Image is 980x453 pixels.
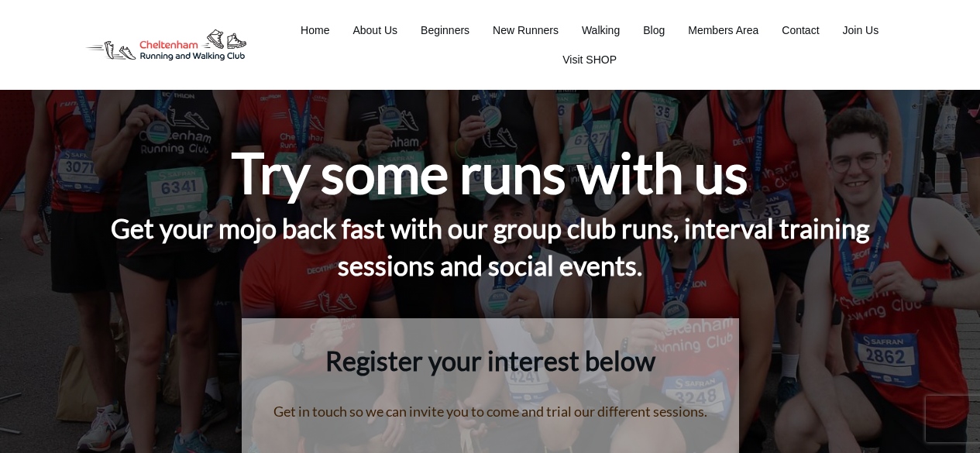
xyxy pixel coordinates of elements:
[352,19,397,41] a: About Us
[643,19,665,41] a: Blog
[421,19,469,41] a: Beginners
[582,19,620,41] a: Walking
[493,19,559,41] a: New Runners
[273,400,707,424] p: Get in touch so we can invite you to come and trial our different sessions.
[688,19,758,41] a: Members Area
[562,49,617,70] a: Visit SHOP
[782,19,819,41] a: Contact
[232,137,748,208] h1: Try some runs with us
[843,19,879,41] a: Join Us
[73,210,908,302] h4: Get your mojo back fast with our group club runs, interval training sessions and social events.
[72,18,260,71] img: Decathlon
[273,342,707,398] h2: Register your interest below
[301,19,329,41] a: Home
